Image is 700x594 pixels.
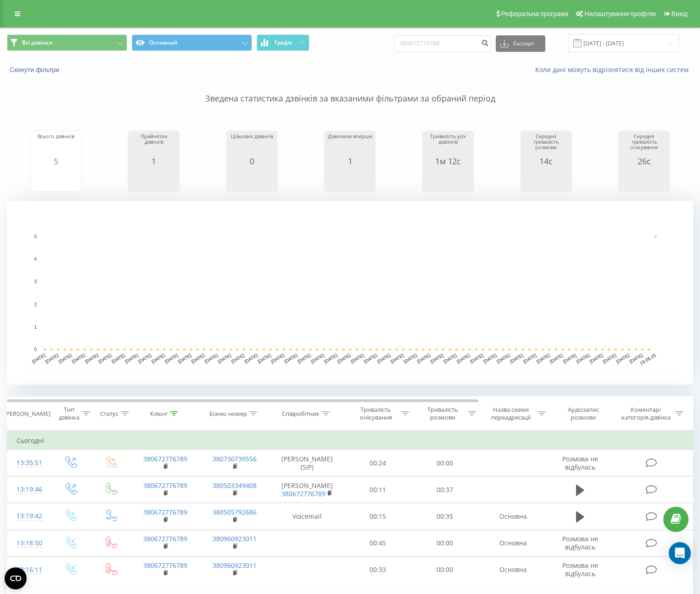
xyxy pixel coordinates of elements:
[213,534,257,543] a: 380960923011
[478,503,548,530] td: Основна
[297,353,312,364] text: [DATE]
[281,489,325,498] a: 380672776789
[496,35,545,52] button: Експорт
[5,567,27,589] button: Open CMP widget
[17,507,41,525] div: 13:19:42
[621,166,667,193] svg: A chart.
[58,406,80,421] div: Тип дзвінка
[416,353,431,364] text: [DATE]
[523,134,569,157] div: Середня тривалість розмови
[244,353,259,364] text: [DATE]
[274,39,292,46] span: Графік
[345,450,412,476] td: 00:24
[34,302,37,307] text: 2
[34,234,37,239] text: 5
[131,134,177,157] div: Прийнятих дзвінків
[257,353,272,364] text: [DATE]
[269,503,344,530] td: Voicemail
[345,503,412,530] td: 00:15
[394,35,491,52] input: Пошук за номером
[336,353,352,364] text: [DATE]
[209,410,247,418] div: Бізнес номер
[283,353,298,364] text: [DATE]
[97,353,112,364] text: [DATE]
[7,66,64,74] button: Скинути фільтри
[429,353,444,364] text: [DATE]
[628,353,644,364] text: [DATE]
[350,353,365,364] text: [DATE]
[257,34,309,51] button: Графік
[353,406,399,421] div: Тривалість очікування
[213,454,257,463] a: 380730739556
[345,476,412,503] td: 00:11
[478,530,548,556] td: Основна
[523,166,569,193] svg: A chart.
[213,508,257,516] a: 380505792686
[621,134,667,157] div: Середня тривалість очікування
[7,34,127,51] button: Всі дзвінки
[403,353,418,364] text: [DATE]
[487,406,535,421] div: Назва схеми переадресації
[190,353,206,364] text: [DATE]
[562,561,598,578] span: Розмова не відбулась
[669,542,691,564] div: Open Intercom Messenger
[411,503,478,530] td: 00:35
[164,353,179,364] text: [DATE]
[323,353,338,364] text: [DATE]
[478,556,548,583] td: Основна
[345,556,412,583] td: 00:33
[556,406,610,421] div: Аудіозапис розмови
[45,353,60,364] text: [DATE]
[425,157,471,166] div: 1м 12с
[100,410,118,418] div: Статус
[584,10,656,17] span: Налаштування профілю
[143,481,187,490] a: 380672776789
[523,157,569,166] div: 14с
[562,534,598,551] span: Розмова не відбулась
[363,353,378,364] text: [DATE]
[132,34,252,51] button: Основний
[7,431,693,450] td: Сьогодні
[111,353,126,364] text: [DATE]
[425,166,471,193] svg: A chart.
[22,39,52,46] span: Всі дзвінки
[137,353,152,364] text: [DATE]
[143,534,187,543] a: 380672776789
[229,157,275,166] div: 0
[327,157,373,166] div: 1
[229,134,275,157] div: Цільових дзвінків
[535,65,693,74] a: Коли дані можуть відрізнятися вiд інших систем
[151,353,166,364] text: [DATE]
[376,353,392,364] text: [DATE]
[482,353,498,364] text: [DATE]
[411,556,478,583] td: 00:00
[84,353,99,364] text: [DATE]
[34,325,37,330] text: 1
[124,353,139,364] text: [DATE]
[576,353,591,364] text: [DATE]
[562,454,598,471] span: Розмова не відбулась
[615,353,630,364] text: [DATE]
[456,353,471,364] text: [DATE]
[562,353,577,364] text: [DATE]
[411,530,478,556] td: 00:00
[270,353,285,364] text: [DATE]
[509,353,524,364] text: [DATE]
[501,10,569,17] span: Реферальна програма
[213,561,257,570] a: 380960923011
[17,481,41,499] div: 13:19:46
[522,353,538,364] text: [DATE]
[143,561,187,570] a: 380672776789
[58,353,73,364] text: [DATE]
[442,353,458,364] text: [DATE]
[327,166,373,193] svg: A chart.
[269,476,344,503] td: [PERSON_NAME]
[549,353,564,364] text: [DATE]
[143,454,187,463] a: 380672776789
[411,476,478,503] td: 00:37
[131,166,177,193] svg: A chart.
[7,201,693,385] div: A chart.
[672,10,688,17] span: Вихід
[34,257,37,262] text: 4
